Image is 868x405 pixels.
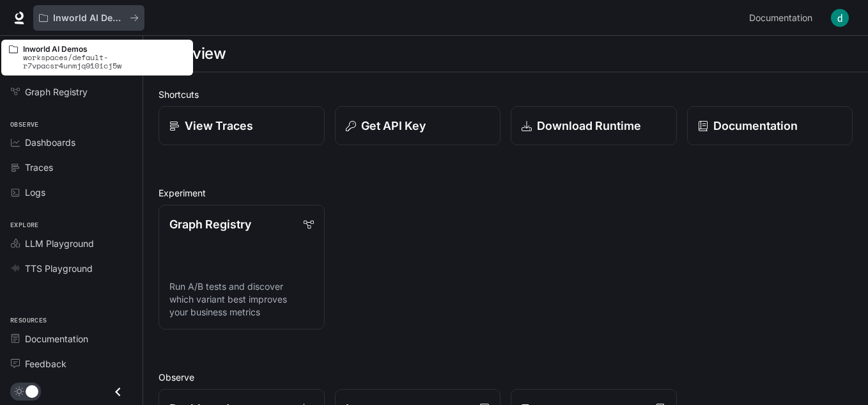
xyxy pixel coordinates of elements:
[169,280,314,319] p: Run A/B tests and discover which variant best improves your business metrics
[159,106,325,145] a: View Traces
[104,379,132,405] button: Close drawer
[5,81,137,103] a: Graph Registry
[159,186,853,200] h2: Experiment
[5,156,137,179] a: Traces
[25,85,88,99] span: Graph Registry
[713,117,798,134] p: Documentation
[831,9,849,27] img: User avatar
[53,13,125,24] p: Inworld AI Demos
[827,5,853,31] button: User avatar
[25,332,88,345] span: Documentation
[537,117,641,134] p: Download Runtime
[5,328,137,350] a: Documentation
[159,88,853,101] h2: Shortcuts
[25,136,75,149] span: Dashboards
[5,353,137,375] a: Feedback
[25,262,93,275] span: TTS Playground
[159,370,853,384] h2: Observe
[33,5,144,31] button: All workspaces
[5,181,137,203] a: Logs
[159,205,325,330] a: Graph RegistryRun A/B tests and discover which variant best improves your business metrics
[26,384,38,398] span: Dark mode toggle
[361,117,426,134] p: Get API Key
[744,5,822,31] a: Documentation
[23,53,185,70] p: workspaces/default-r7vpacsr4unmjq910icj5w
[5,232,137,255] a: LLM Playground
[185,117,253,134] p: View Traces
[23,45,185,53] p: Inworld AI Demos
[25,357,66,370] span: Feedback
[5,257,137,280] a: TTS Playground
[335,106,501,145] button: Get API Key
[5,131,137,154] a: Dashboards
[25,237,94,250] span: LLM Playground
[749,10,812,26] span: Documentation
[25,161,53,174] span: Traces
[169,216,251,233] p: Graph Registry
[25,186,45,199] span: Logs
[511,106,677,145] a: Download Runtime
[687,106,853,145] a: Documentation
